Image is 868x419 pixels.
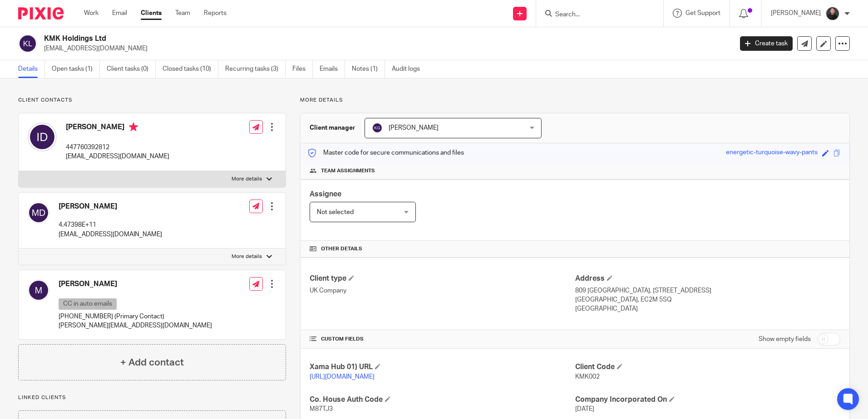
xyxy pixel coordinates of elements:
[120,356,184,370] h4: + Add contact
[84,9,99,18] a: Work
[163,60,218,78] a: Closed tasks (10)
[59,298,117,310] p: CC in auto emails
[52,60,100,78] a: Open tasks (1)
[28,122,57,151] img: svg%3E
[28,202,49,224] img: svg%3E
[232,253,262,260] p: More details
[825,6,840,21] img: My%20Photo.jpg
[575,362,840,372] h4: Client Code
[321,245,362,253] span: Other details
[389,125,439,131] span: [PERSON_NAME]
[352,60,385,78] a: Notes (1)
[66,152,169,161] p: [EMAIL_ADDRESS][DOMAIN_NAME]
[320,60,345,78] a: Emails
[554,11,636,19] input: Search
[307,148,464,157] p: Master code for secure communications and files
[292,60,313,78] a: Files
[28,279,49,301] img: svg%3E
[66,122,169,134] h4: [PERSON_NAME]
[141,9,162,18] a: Clients
[18,7,64,19] img: Pixie
[310,395,575,404] h4: Co. House Auth Code
[59,279,212,289] h4: [PERSON_NAME]
[771,9,821,18] p: [PERSON_NAME]
[59,220,162,229] p: 4.47398E+11
[232,175,262,183] p: More details
[44,34,590,44] h2: KMK Holdings Ltd
[575,374,600,380] span: KMK002
[759,335,811,344] label: Show empty fields
[204,9,227,18] a: Reports
[740,36,793,51] a: Create task
[310,336,575,343] h4: CUSTOM FIELDS
[310,374,375,380] a: [URL][DOMAIN_NAME]
[575,395,840,404] h4: Company Incorporated On
[59,230,162,239] p: [EMAIL_ADDRESS][DOMAIN_NAME]
[66,143,169,152] p: 447760392812
[112,9,127,18] a: Email
[392,60,427,78] a: Audit logs
[310,123,355,132] h3: Client manager
[575,274,840,283] h4: Address
[225,60,286,78] a: Recurring tasks (3)
[59,202,162,211] h4: [PERSON_NAME]
[107,60,156,78] a: Client tasks (0)
[310,274,575,283] h4: Client type
[726,148,818,158] div: energetic-turquoise-wavy-pants
[321,167,375,175] span: Team assignments
[310,286,575,295] p: UK Company
[129,122,138,132] i: Primary
[59,321,212,330] p: [PERSON_NAME][EMAIL_ADDRESS][DOMAIN_NAME]
[18,60,45,78] a: Details
[59,312,212,321] p: [PHONE_NUMBER] (Primary Contact)
[575,304,840,313] p: [GEOGRAPHIC_DATA]
[686,10,720,16] span: Get Support
[310,190,341,198] span: Assignee
[372,122,383,133] img: svg%3E
[18,97,286,104] p: Client contacts
[18,394,286,401] p: Linked clients
[575,295,840,304] p: [GEOGRAPHIC_DATA], EC2M 5SQ
[310,406,333,412] span: M87TJ3
[575,286,840,295] p: 809 [GEOGRAPHIC_DATA], [STREET_ADDRESS]
[175,9,190,18] a: Team
[44,44,726,53] p: [EMAIL_ADDRESS][DOMAIN_NAME]
[310,362,575,372] h4: Xama Hub 01) URL
[18,34,37,53] img: svg%3E
[575,406,594,412] span: [DATE]
[300,97,850,104] p: More details
[317,209,354,215] span: Not selected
